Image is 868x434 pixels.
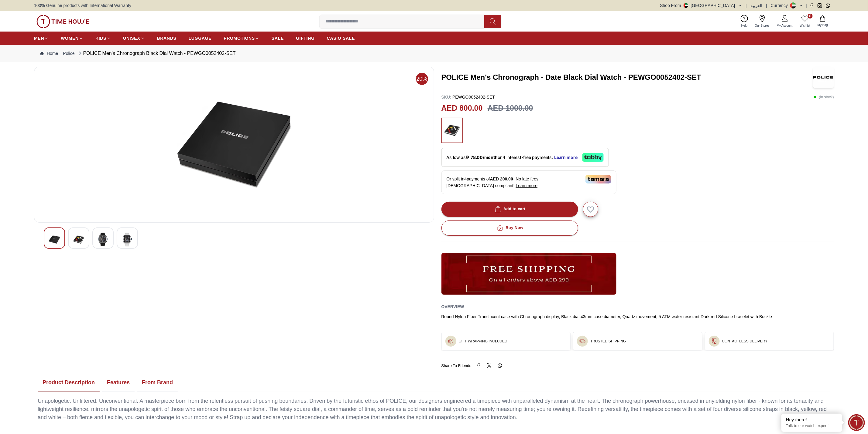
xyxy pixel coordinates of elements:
img: ... [711,338,717,344]
a: UNISEX [123,33,145,44]
h3: TRUSTED SHIPPING [590,339,626,344]
span: KIDS [95,35,106,41]
button: العربية [750,2,762,8]
a: KIDS [95,33,111,44]
a: WOMEN [61,33,83,44]
a: 0Wishlist [796,14,814,29]
p: ( In stock ) [814,94,834,100]
h3: POLICE Men's Chronograph - Date Black Dial Watch - PEWGO0052402-SET [441,72,801,82]
button: My Bag [814,14,832,29]
a: BRANDS [157,33,177,44]
img: ... [36,15,89,28]
img: POLICE Men's Chronograph Black Dial Watch - PEWGO0052402-SET [49,233,60,247]
button: Product Description [38,373,100,392]
a: LUGGAGE [189,33,212,44]
img: POLICE Men's Chronograph - Date Black Dial Watch - PEWGO0052402-SET [813,67,834,88]
a: Help [738,14,751,29]
div: Currency [771,2,791,8]
span: WOMEN [61,35,79,41]
span: Help [739,23,750,28]
img: POLICE Men's Chronograph Black Dial Watch - PEWGO0052402-SET [98,233,108,247]
img: ... [441,253,616,295]
div: POLICE Men's Chronograph Black Dial Watch - PEWGO0052402-SET [77,50,236,57]
img: POLICE Men's Chronograph Black Dial Watch - PEWGO0052402-SET [39,72,429,217]
div: Buy Now [496,224,523,231]
img: POLICE Men's Chronograph Black Dial Watch - PEWGO0052402-SET [73,233,84,247]
a: Our Stores [751,14,773,29]
a: SALE [272,33,284,44]
h3: AED 1000.00 [488,103,533,114]
button: Features [102,373,135,392]
img: ... [448,338,454,344]
a: CASIO SALE [327,33,355,44]
button: Shop From[GEOGRAPHIC_DATA] [660,2,742,8]
span: CASIO SALE [327,35,355,41]
span: GIFTING [296,35,315,41]
span: AED 200.00 [490,177,513,181]
a: MEN [34,33,49,44]
span: My Account [774,23,795,28]
span: 20% [416,73,428,85]
span: My Bag [815,23,830,27]
span: Share To Friends [441,363,472,369]
button: Buy Now [441,220,578,236]
span: LUGGAGE [189,35,212,41]
div: Or split in 4 payments of - No late fees, [DEMOGRAPHIC_DATA] compliant! [441,170,616,194]
h2: Overview [441,302,464,311]
img: Tamara [585,175,611,183]
span: | [806,2,807,8]
a: GIFTING [296,33,315,44]
div: Round Nylon Fiber Translucent case with Chronograph display, Black dial 43mm case diameter, Quart... [441,314,834,320]
span: SKU : [441,95,451,99]
span: | [766,2,767,8]
img: ... [444,121,460,140]
h2: AED 800.00 [441,103,483,114]
span: MEN [34,35,44,41]
div: Unapologetic. Unfiltered. Unconventional. A masterpiece born from the relentless pursuit of pushi... [38,397,830,422]
img: POLICE Men's Chronograph Black Dial Watch - PEWGO0052402-SET [122,233,133,247]
div: Chat Widget [848,414,865,431]
span: BRANDS [157,35,177,41]
img: United Arab Emirates [684,3,688,8]
span: 0 [808,14,813,19]
img: ... [579,338,585,344]
p: PEWGO0052402-SET [441,94,495,100]
a: Facebook [809,3,814,8]
span: SALE [272,35,284,41]
div: Add to cart [494,206,526,213]
span: | [746,2,747,8]
span: 100% Genuine products with International Warranty [34,2,131,8]
p: Talk to our watch expert! [786,423,838,429]
button: From Brand [137,373,178,392]
a: Home [40,50,58,56]
a: Police [63,50,74,56]
div: Hey there! [786,417,838,423]
nav: Breadcrumb [34,45,834,62]
span: UNISEX [123,35,140,41]
span: PROMOTIONS [224,35,255,41]
a: PROMOTIONS [224,33,259,44]
a: Whatsapp [826,3,830,8]
h3: CONTACTLESS DELIVERY [722,339,768,344]
span: Learn more [516,183,538,188]
span: Wishlist [798,23,813,28]
a: Instagram [818,3,822,8]
h3: GIFT WRAPPING INCLUDED [459,339,507,344]
span: Our Stores [753,23,772,28]
button: Add to cart [441,202,578,217]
